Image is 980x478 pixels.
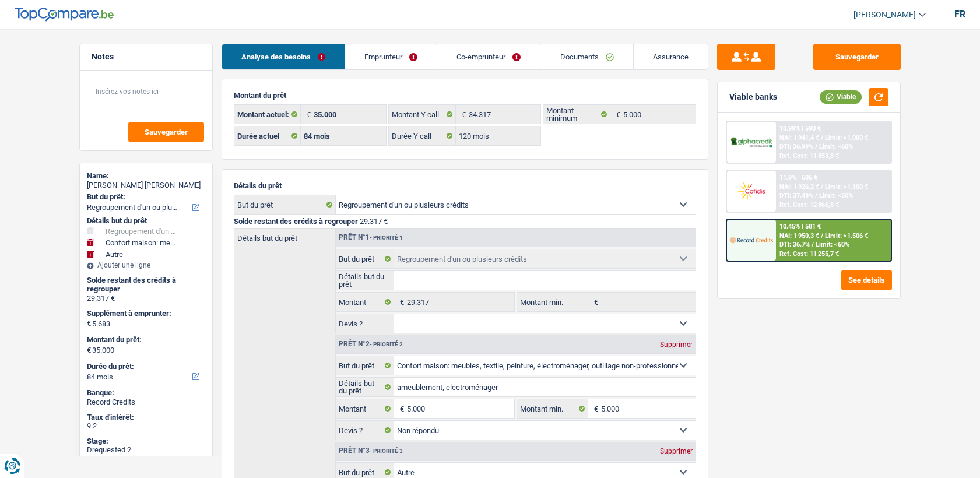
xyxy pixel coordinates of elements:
[853,10,916,20] span: [PERSON_NAME]
[389,126,456,145] label: Durée Y call
[730,229,773,251] img: Record Credits
[779,201,839,209] div: Ref. Cost: 12 866,8 €
[336,249,395,268] label: But du prêt
[336,271,395,290] label: Détails but du prêt
[87,171,205,181] div: Name:
[87,294,205,303] div: 29.317 €
[543,105,610,124] label: Montant minimum
[222,44,345,69] a: Analyse des besoins
[821,183,823,191] span: /
[779,125,821,132] div: 10.99% | 590 €
[87,362,203,371] label: Durée du prêt:
[954,9,965,20] div: fr
[336,314,395,333] label: Devis ?
[360,217,388,226] span: 29.317 €
[779,183,819,191] span: NAI: 1 926,2 €
[301,105,314,124] span: €
[540,44,633,69] a: Documents
[92,52,201,62] h5: Notes
[779,134,819,142] span: NAI: 1 941,4 €
[657,448,696,455] div: Supprimer
[825,232,868,240] span: Limit: >1.506 €
[394,293,407,311] span: €
[336,293,395,311] label: Montant
[234,105,301,124] label: Montant actuel:
[336,356,395,375] label: But du prêt
[437,44,540,69] a: Co-emprunteur
[15,8,114,22] img: TopCompare Logo
[779,223,821,230] div: 10.45% | 581 €
[821,134,823,142] span: /
[394,399,407,418] span: €
[87,319,91,328] span: €
[370,234,403,241] span: - Priorité 1
[336,399,395,418] label: Montant
[825,183,868,191] span: Limit: >1.100 €
[370,448,403,454] span: - Priorité 3
[87,335,203,345] label: Montant du prêt:
[779,241,810,248] span: DTI: 36.7%
[730,180,773,202] img: Cofidis
[87,309,203,318] label: Supplément à emprunter:
[87,346,91,355] span: €
[336,447,406,455] div: Prêt n°3
[87,216,205,226] div: Détails but du prêt
[779,152,839,160] div: Ref. Cost: 11 853,8 €
[816,241,849,248] span: Limit: <60%
[610,105,623,124] span: €
[819,192,853,199] span: Limit: <50%
[87,421,205,431] div: 9.2
[234,181,696,190] p: Détails du prêt
[815,192,817,199] span: /
[336,378,395,396] label: Détails but du prêt
[234,217,358,226] span: Solde restant des crédits à regrouper
[456,105,469,124] span: €
[389,105,456,124] label: Montant Y call
[657,341,696,348] div: Supprimer
[841,270,892,290] button: See details
[815,143,817,150] span: /
[812,241,814,248] span: /
[336,421,395,440] label: Devis ?
[820,90,862,103] div: Viable
[825,134,868,142] span: Limit: >1.000 €
[588,293,601,311] span: €
[87,192,203,202] label: But du prêt:
[517,293,588,311] label: Montant min.
[234,195,336,214] label: But du prêt
[779,232,819,240] span: NAI: 1 950,3 €
[730,136,773,149] img: AlphaCredit
[145,128,188,136] span: Sauvegarder
[779,192,813,199] span: DTI: 37.48%
[87,261,205,269] div: Ajouter une ligne
[844,5,926,24] a: [PERSON_NAME]
[87,181,205,190] div: [PERSON_NAME] [PERSON_NAME]
[87,413,205,422] div: Taux d'intérêt:
[779,250,839,258] div: Ref. Cost: 11 255,7 €
[87,276,205,294] div: Solde restant des crédits à regrouper
[87,398,205,407] div: Record Credits
[813,44,901,70] button: Sauvegarder
[336,234,406,241] div: Prêt n°1
[729,92,777,102] div: Viable banks
[128,122,204,142] button: Sauvegarder
[87,437,205,446] div: Stage:
[87,388,205,398] div: Banque:
[345,44,437,69] a: Emprunteur
[370,341,403,347] span: - Priorité 2
[87,445,205,455] div: Drequested 2
[234,126,301,145] label: Durée actuel
[234,229,335,242] label: Détails but du prêt
[779,174,817,181] div: 11.9% | 605 €
[821,232,823,240] span: /
[588,399,601,418] span: €
[779,143,813,150] span: DTI: 36.99%
[336,340,406,348] div: Prêt n°2
[819,143,853,150] span: Limit: <60%
[234,91,696,100] p: Montant du prêt
[634,44,708,69] a: Assurance
[517,399,588,418] label: Montant min.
